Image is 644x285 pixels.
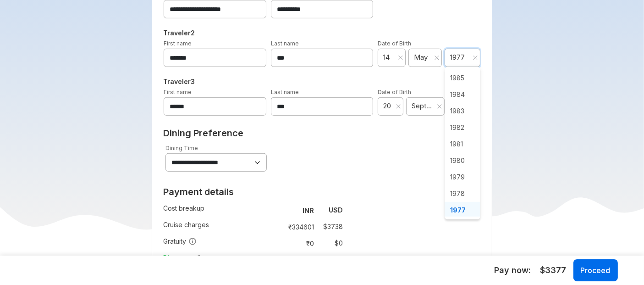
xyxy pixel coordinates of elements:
[445,136,480,152] span: 1981
[437,102,442,111] button: Clear
[164,40,192,47] label: First name
[473,53,478,62] button: Clear
[473,55,478,61] svg: close
[540,264,567,276] span: $3377
[161,28,483,39] h5: Traveler 2
[164,89,192,95] label: First name
[434,55,440,61] svg: close
[398,55,403,61] svg: close
[445,103,480,119] span: 1983
[271,40,299,47] label: Last name
[163,186,343,197] h2: Payment details
[165,145,198,151] label: Dining Time
[318,237,343,250] td: $ 0
[163,253,201,263] span: Discount
[412,101,433,111] span: September
[275,202,279,218] td: :
[275,235,279,251] td: :
[396,104,401,109] svg: close
[445,185,480,202] span: 1978
[279,220,318,233] td: ₹ 334601
[279,237,318,250] td: ₹ 0
[318,253,343,266] td: -$ 156
[163,128,481,139] h2: Dining Preference
[445,169,480,185] span: 1979
[434,53,440,62] button: Clear
[383,101,393,111] span: 20
[445,119,480,136] span: 1982
[163,218,275,235] td: Cruise charges
[573,259,618,281] button: Proceed
[378,40,411,47] label: Date of Birth
[378,89,411,95] label: Date of Birth
[163,237,197,246] span: Gratuity
[275,251,279,268] td: :
[303,207,314,214] strong: INR
[275,218,279,235] td: :
[445,70,480,86] span: 1985
[279,253,318,266] td: -₹ 13964
[271,89,299,95] label: Last name
[383,53,395,62] span: 14
[318,220,343,233] td: $ 3738
[398,53,403,62] button: Clear
[445,152,480,169] span: 1980
[396,102,401,111] button: Clear
[437,104,442,109] svg: close
[329,206,343,214] strong: USD
[445,202,480,218] span: 1977
[495,265,531,276] h5: Pay now:
[445,86,480,103] span: 1984
[161,76,483,87] h5: Traveler 3
[414,53,431,62] span: May
[163,202,275,218] td: Cost breakup
[450,53,469,62] span: 1977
